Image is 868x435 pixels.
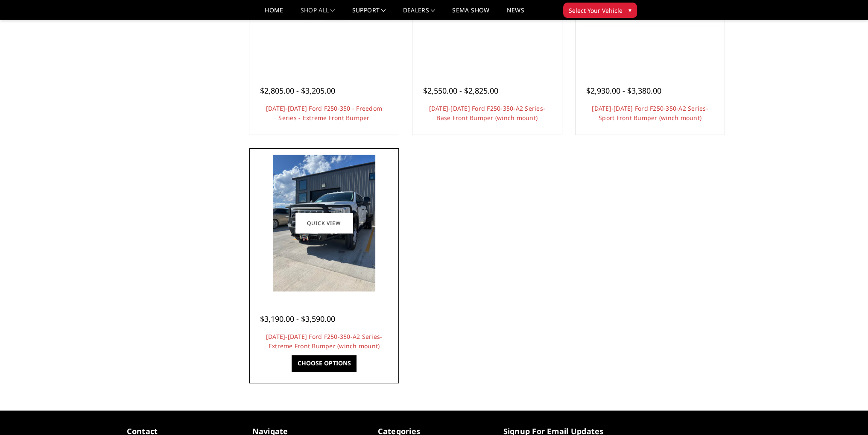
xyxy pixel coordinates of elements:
[260,314,335,324] span: $3,190.00 - $3,590.00
[563,3,637,18] button: Select Your Vehicle
[273,155,375,291] img: 2023-2025 Ford F250-350-A2 Series-Extreme Front Bumper (winch mount)
[266,104,382,122] a: [DATE]-[DATE] Ford F250-350 - Freedom Series - Extreme Front Bumper
[586,85,661,96] span: $2,930.00 - $3,380.00
[569,6,623,15] span: Select Your Vehicle
[423,85,498,96] span: $2,550.00 - $2,825.00
[506,7,524,20] a: News
[825,394,868,435] iframe: Chat Widget
[592,104,708,122] a: [DATE]-[DATE] Ford F250-350-A2 Series-Sport Front Bumper (winch mount)
[301,7,335,20] a: shop all
[260,85,335,96] span: $2,805.00 - $3,205.00
[295,213,353,233] a: Quick view
[292,355,356,371] a: Choose Options
[265,7,283,20] a: Home
[403,7,435,20] a: Dealers
[266,332,383,350] a: [DATE]-[DATE] Ford F250-350-A2 Series-Extreme Front Bumper (winch mount)
[628,6,631,15] span: ▾
[429,104,545,122] a: [DATE]-[DATE] Ford F250-350-A2 Series-Base Front Bumper (winch mount)
[251,150,397,296] a: 2023-2025 Ford F250-350-A2 Series-Extreme Front Bumper (winch mount) 2023-2025 Ford F250-350-A2 S...
[352,7,386,20] a: Support
[452,7,489,20] a: SEMA Show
